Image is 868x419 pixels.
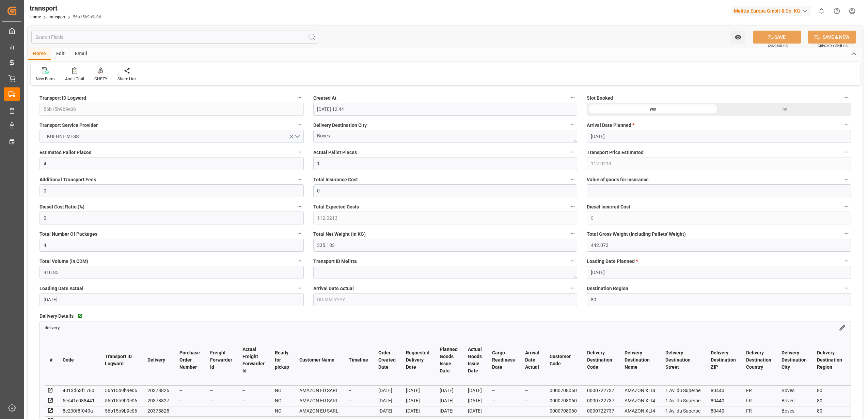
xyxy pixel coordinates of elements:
[492,407,515,415] div: --
[349,407,368,415] div: --
[587,203,630,211] span: Diesel Incurred Cost
[401,335,435,386] th: Requested Delivery Date
[406,397,429,405] div: [DATE]
[299,386,338,395] div: AMAZON EU SARL
[706,335,741,386] th: Delivery Destination ZIP
[406,407,429,415] div: [DATE]
[242,397,265,405] div: --
[30,15,41,19] a: Home
[711,386,736,395] div: 80440
[299,407,338,415] div: AMAZON EU SARL
[587,103,719,116] div: yes
[568,284,577,292] button: Arrival Date Actual
[210,407,232,415] div: --
[40,176,96,183] span: Additional Transport Fees
[587,258,638,265] span: Loading Date Planned
[205,335,237,386] th: Freight Forwarder Id
[587,397,614,405] div: 0000722737
[70,48,92,60] div: Email
[587,130,851,143] input: DD-MM-YYYY
[45,324,60,330] a: delivery
[550,397,577,405] div: 0000708060
[817,397,842,405] div: 80
[711,397,736,405] div: 80440
[45,335,58,386] th: #
[782,386,807,395] div: Boves
[63,407,95,415] div: 8c200f8f040a
[440,407,458,415] div: [DATE]
[660,335,706,386] th: Delivery Destination Street
[117,76,137,82] div: Share Link
[44,133,82,140] span: KUEHNE MESS
[768,43,788,48] span: Ctrl/CMD + S
[100,335,142,386] th: Transport ID Logward
[295,202,304,211] button: Diesel Cost Ratio (%)
[299,397,338,405] div: AMAZON EU SARL
[40,203,84,211] span: Diesel Cost Ratio (%)
[48,15,65,19] a: transport
[440,397,458,405] div: [DATE]
[294,335,344,386] th: Customer Name
[440,386,458,395] div: [DATE]
[818,43,848,48] span: Ctrl/CMD + Shift + S
[741,335,776,386] th: Delivery Destination Country
[665,407,700,415] div: 1 Av. du Superbe
[63,397,95,405] div: 5cd41e088441
[378,407,396,415] div: [DATE]
[105,386,137,395] div: 56b15b9b9e06
[731,31,745,44] button: open menu
[782,407,807,415] div: Boves
[812,335,847,386] th: Delivery Destination Region
[94,76,107,82] div: CHEZY
[270,335,294,386] th: Ready for pickup
[313,231,366,238] span: Total Net Weight (in KG)
[105,397,137,405] div: 56b15b9b9e06
[313,103,578,116] input: DD-MM-YYYY HH:MM
[210,386,232,395] div: --
[568,202,577,211] button: Total Expected Costs
[817,386,842,395] div: 80
[147,407,169,415] div: 20378825
[242,407,265,415] div: --
[313,130,578,143] textarea: Boves
[746,397,771,405] div: FR
[179,397,200,405] div: --
[492,386,515,395] div: --
[587,149,644,156] span: Transport Price Estimated
[782,397,807,405] div: Boves
[492,397,515,405] div: --
[51,48,70,60] div: Edit
[525,386,539,395] div: --
[550,407,577,415] div: 0000708060
[313,258,357,265] span: Transport ID Melitta
[349,397,368,405] div: --
[147,386,169,395] div: 20378826
[40,258,88,265] span: Total Volume (in CDM)
[58,335,100,386] th: Code
[179,407,200,415] div: --
[568,148,577,156] button: Actual Pallet Places
[587,285,628,292] span: Destination Region
[625,386,655,395] div: AMAZON XLI4
[587,407,614,415] div: 0000722737
[36,76,55,82] div: New Form
[275,386,289,395] div: NO
[378,397,396,405] div: [DATE]
[295,93,304,102] button: Transport ID Logward
[568,256,577,265] button: Transport ID Melitta
[373,335,401,386] th: Order Created Date
[842,256,851,265] button: Loading Date Planned *
[378,386,396,395] div: [DATE]
[105,407,137,415] div: 56b15b9b9e06
[817,407,842,415] div: 80
[40,293,304,306] input: DD-MM-YYYY
[313,149,357,156] span: Actual Pallet Places
[435,335,463,386] th: Planned Goods Issue Date
[842,120,851,129] button: Arrival Date Planned *
[587,266,851,279] input: DD-MM-YYYY
[842,93,851,102] button: Slot Booked
[625,407,655,415] div: AMAZON XLI4
[313,285,354,292] span: Arrival Date Actual
[829,3,845,19] button: Help Center
[210,397,232,405] div: --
